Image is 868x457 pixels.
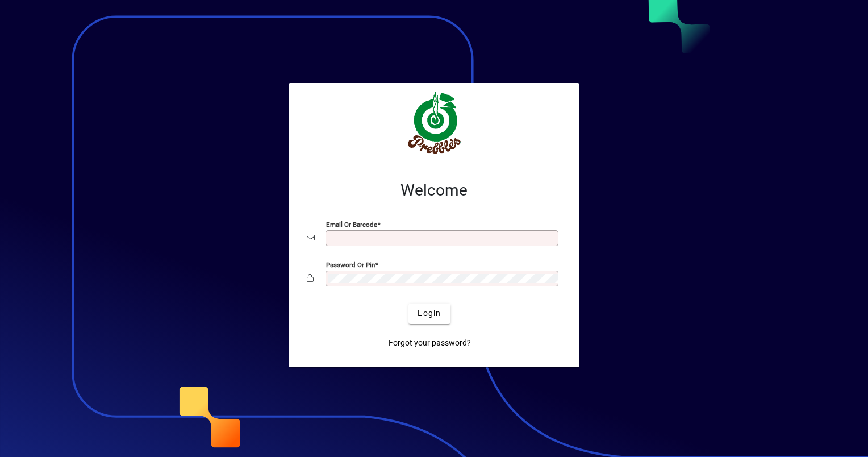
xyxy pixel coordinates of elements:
[326,260,375,268] mat-label: Password or Pin
[389,337,471,349] span: Forgot your password?
[384,333,475,354] a: Forgot your password?
[326,220,377,228] mat-label: Email or Barcode
[408,304,450,324] button: Login
[418,308,441,319] span: Login
[307,181,561,200] h2: Welcome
